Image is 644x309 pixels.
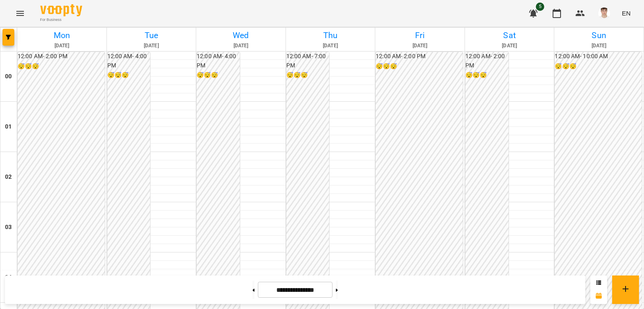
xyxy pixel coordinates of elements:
h6: [DATE] [197,42,284,50]
h6: 01 [5,122,12,131]
h6: 12:00 AM - 4:00 PM [107,52,151,70]
h6: Sun [556,29,642,42]
h6: [DATE] [108,42,195,50]
h6: Sat [466,29,553,42]
h6: [DATE] [556,42,642,50]
h6: Tue [108,29,195,42]
h6: 😴😴😴 [197,71,240,80]
h6: [DATE] [377,42,463,50]
h6: 12:00 AM - 2:00 PM [465,52,509,70]
h6: 😴😴😴 [18,62,105,71]
h6: 😴😴😴 [286,71,330,80]
span: EN [622,9,631,18]
span: 5 [536,3,544,11]
h6: [DATE] [466,42,553,50]
button: EN [618,5,634,21]
h6: [DATE] [18,42,105,50]
button: Menu [10,3,30,23]
h6: 😴😴😴 [555,62,642,71]
img: Voopty Logo [40,4,82,16]
h6: 00 [5,72,12,81]
h6: 12:00 AM - 10:00 AM [555,52,642,61]
h6: 😴😴😴 [376,62,463,71]
h6: Fri [377,29,463,42]
h6: 😴😴😴 [465,71,509,80]
span: For Business [40,17,82,23]
h6: Thu [287,29,374,42]
h6: Wed [197,29,284,42]
h6: 12:00 AM - 4:00 PM [197,52,240,70]
h6: 12:00 AM - 7:00 PM [286,52,330,70]
h6: Mon [18,29,105,42]
h6: 😴😴😴 [107,71,151,80]
h6: 12:00 AM - 2:00 PM [18,52,105,61]
h6: 03 [5,223,12,232]
h6: 12:00 AM - 2:00 PM [376,52,463,61]
h6: 02 [5,173,12,182]
h6: [DATE] [287,42,374,50]
img: 8fe045a9c59afd95b04cf3756caf59e6.jpg [598,8,610,19]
